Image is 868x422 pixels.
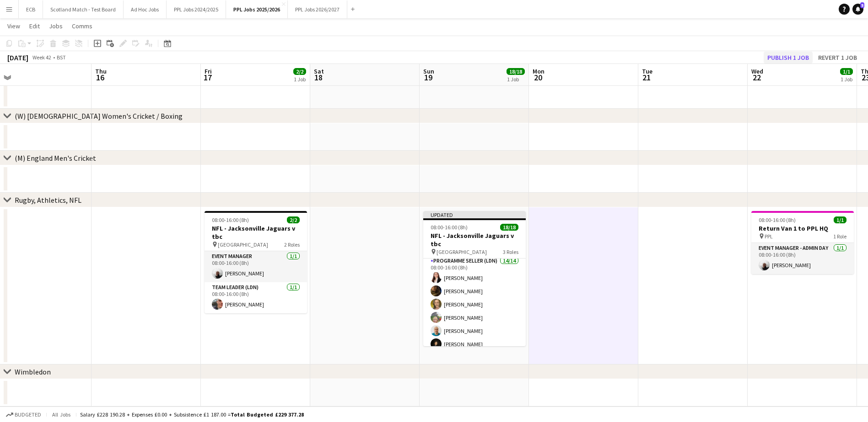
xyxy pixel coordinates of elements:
span: All jobs [50,411,72,418]
h3: NFL - Jacksonville Jaguars v tbc [205,224,307,241]
span: 18 [313,72,324,83]
div: Salary £228 190.28 + Expenses £0.00 + Subsistence £1 187.00 = [80,411,304,418]
span: 20 [531,72,545,83]
div: Updated [423,211,526,218]
span: 19 [422,72,434,83]
a: Jobs [45,20,66,32]
a: Comms [68,20,96,32]
span: 08:00-16:00 (8h) [212,216,249,223]
span: Fri [205,67,212,75]
button: PPL Jobs 2026/2027 [288,0,347,18]
span: [GEOGRAPHIC_DATA] [437,248,487,255]
span: 1 Role [833,233,846,240]
app-job-card: Updated08:00-16:00 (8h)18/18NFL - Jacksonville Jaguars v tbc [GEOGRAPHIC_DATA]3 RolesEvent Manage... [423,211,526,346]
div: (W) [DEMOGRAPHIC_DATA] Women's Cricket / Boxing [15,111,183,121]
span: Comms [72,22,92,30]
button: Publish 1 job [764,52,813,63]
app-job-card: 08:00-16:00 (8h)1/1Return Van 1 to PPL HQ PPL1 RoleEvent Manager - Admin Day1/108:00-16:00 (8h)[P... [751,211,854,274]
span: Thu [95,67,107,75]
span: Week 42 [30,54,53,61]
span: 2 Roles [284,241,300,248]
span: 17 [203,72,212,83]
a: 5 [852,4,863,15]
button: Budgeted [5,410,43,420]
span: Wed [751,67,763,75]
h3: NFL - Jacksonville Jaguars v tbc [423,232,526,248]
span: 21 [641,72,652,83]
span: 1/1 [840,68,853,75]
app-card-role: Team Leader (LDN)1/108:00-16:00 (8h)[PERSON_NAME] [205,282,307,313]
div: Wimbledon [15,367,51,376]
span: Budgeted [15,411,41,418]
span: 18/18 [500,224,518,231]
button: PPL Jobs 2025/2026 [226,0,288,18]
span: 1/1 [834,216,846,223]
span: View [7,22,20,30]
button: Scotland Match - Test Board [43,0,124,18]
a: View [4,20,24,32]
button: PPL Jobs 2024/2025 [167,0,226,18]
span: 22 [750,72,763,83]
span: Total Budgeted £229 377.28 [231,411,304,418]
app-card-role: Event Manager1/108:00-16:00 (8h)[PERSON_NAME] [205,251,307,282]
div: (M) England Men's Cricket [15,153,96,163]
span: 2/2 [293,68,306,75]
span: Mon [533,67,545,75]
span: Tue [642,67,652,75]
div: [DATE] [7,53,28,62]
a: Edit [26,20,43,32]
span: 3 Roles [503,248,518,255]
div: 1 Job [507,76,524,83]
div: 1 Job [294,76,306,83]
span: 18/18 [507,68,525,75]
span: 08:00-16:00 (8h) [759,216,796,223]
span: Jobs [49,22,63,30]
button: Revert 1 job [814,52,861,63]
span: Sun [423,67,434,75]
span: 16 [94,72,107,83]
app-card-role: Event Manager - Admin Day1/108:00-16:00 (8h)[PERSON_NAME] [751,243,854,274]
span: 08:00-16:00 (8h) [431,224,468,231]
span: PPL [765,233,773,240]
span: Edit [29,22,40,30]
div: BST [57,54,66,61]
app-job-card: 08:00-16:00 (8h)2/2NFL - Jacksonville Jaguars v tbc [GEOGRAPHIC_DATA]2 RolesEvent Manager1/108:00... [205,211,307,313]
button: Ad Hoc Jobs [124,0,167,18]
div: Rugby, Athletics, NFL [15,195,81,205]
span: 5 [860,2,864,8]
div: 1 Job [841,76,852,83]
span: 2/2 [287,216,300,223]
span: Sat [314,67,324,75]
button: ECB [19,0,43,18]
h3: Return Van 1 to PPL HQ [751,224,854,232]
span: [GEOGRAPHIC_DATA] [218,241,268,248]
